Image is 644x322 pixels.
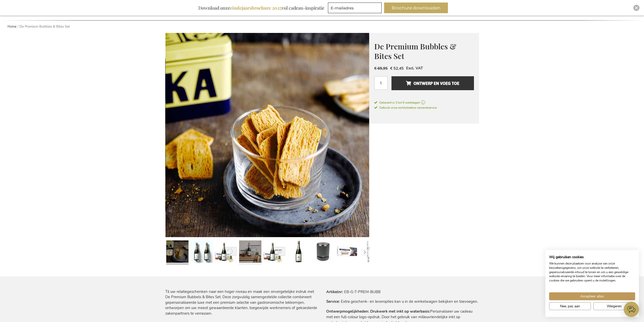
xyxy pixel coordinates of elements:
[370,309,430,314] strong: Drukwerk met inkt op waterbasis:
[406,66,423,71] span: Excl. VAT
[390,66,404,71] span: € 52,45
[374,100,474,105] a: Geleverd in 3 tot 6 werkdagen
[549,292,635,300] button: Accepteer alle cookies
[230,5,282,11] b: eindejaarsbrochure 2025
[549,261,635,283] p: We kunnen deze plaatsen voor analyse van onze bezoekersgegevens, om onze website te verbeteren, g...
[549,255,635,259] h2: Wij gebruiken cookies
[8,24,16,29] a: Home
[19,24,70,29] strong: De Premium Bubbles & Bites Set
[391,76,474,90] button: Ontwerp en voeg toe
[374,66,388,71] span: € 69,95
[361,238,383,266] a: Roka Cheese Biscuits Delft Blue
[635,6,638,9] img: Close
[374,106,437,110] span: Gebruik onze rechtstreekse verzendservice
[384,3,448,13] button: Brochure downloaden
[328,3,383,15] form: marketing offers and promotions
[312,238,334,266] a: Peugeot Line Champagne Stopper - Carbon<
[196,3,327,13] div: Download onze vol cadeau-inspiratie
[374,105,437,110] a: Gebruik onze rechtstreekse verzendservice
[633,5,639,11] div: Close
[624,302,639,317] iframe: belco-activator-frame
[215,238,237,266] a: The Premium Bubbles & Bites Set
[374,41,456,61] span: De Premium Bubbles & Bites Set
[374,76,388,90] input: Aantal
[263,238,286,266] a: The Premium Bubbles & Bites Set
[328,3,382,13] input: E-mailadres
[406,79,459,87] span: Ontwerp en voeg toe
[607,304,622,309] span: Weigeren
[336,238,359,266] a: Jules Destrooper Almond Thins & Belgian Milk Chocolate
[549,302,591,310] button: Pas cookie voorkeuren aan
[165,33,369,237] img: Roka Cheese Biscuits Delft Blue
[191,238,213,266] a: Personalised Goutorbe Cuvée Champagne
[580,294,604,299] span: Accepteer alles
[593,302,635,310] button: Alle cookies weigeren
[239,238,261,266] a: De Premium Bubbles & Bites Set
[560,304,580,309] span: Nee, pas aan
[288,238,310,266] a: Personalised Goutorbe Cuvée Champagne
[166,238,189,266] a: Roka Cheese Biscuits Delft Blue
